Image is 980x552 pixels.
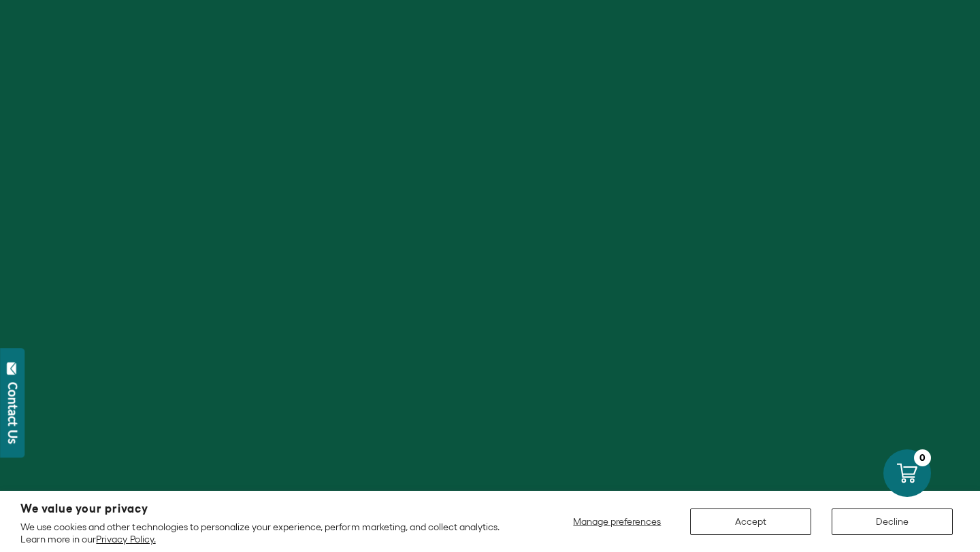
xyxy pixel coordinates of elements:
div: Contact Us [6,382,20,444]
div: 0 [914,449,931,466]
button: Accept [690,508,811,535]
button: Manage preferences [565,508,670,535]
p: We use cookies and other technologies to personalize your experience, perform marketing, and coll... [20,521,518,545]
a: Privacy Policy. [96,534,155,545]
h2: We value your privacy [20,503,518,515]
span: Manage preferences [573,516,661,527]
button: Decline [832,508,953,535]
